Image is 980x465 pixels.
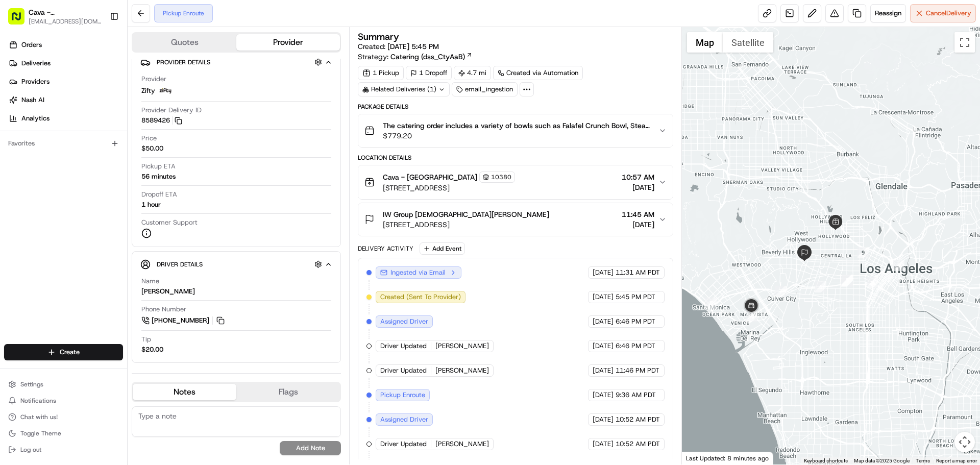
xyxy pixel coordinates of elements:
span: Provider [141,75,166,84]
div: 4.7 mi [454,66,491,80]
span: [DATE] [593,317,614,326]
button: Provider [236,34,340,51]
span: Driver Updated [380,366,427,375]
span: [PERSON_NAME] [435,366,489,375]
button: Toggle fullscreen view [954,32,975,53]
span: [DATE] [593,341,614,351]
div: 56 minutes [141,172,176,181]
a: Nash AI [4,92,127,108]
button: Reassign [870,4,906,22]
button: [EMAIL_ADDRESS][DOMAIN_NAME] [29,17,102,26]
div: 2 [867,277,878,288]
div: We're available if you need us! [46,108,140,116]
span: [DATE] [116,158,137,166]
div: 📗 [10,202,18,210]
span: Providers [21,77,50,86]
span: Ingested via Email [390,268,446,277]
span: 11:31 AM PDT [616,268,660,277]
span: Chat with us! [20,413,58,421]
span: Cancel Delivery [926,9,971,18]
div: Related Deliveries (1) [358,82,450,96]
span: $779.20 [383,131,650,141]
span: Orders [21,40,42,50]
img: 8571987876998_91fb9ceb93ad5c398215_72.jpg [21,97,40,116]
span: 10:57 AM [622,172,654,182]
div: Delivery Activity [358,244,413,253]
button: Notifications [4,394,123,408]
span: Wisdom [PERSON_NAME] [32,158,109,166]
button: Show street map [687,32,723,53]
span: 11:45 AM [622,209,654,219]
span: Nash AI [21,95,44,105]
a: Deliveries [4,55,127,71]
span: Assigned Driver [380,415,428,424]
span: Cava - [GEOGRAPHIC_DATA] [383,172,477,182]
img: zifty-logo-trans-sq.png [159,85,171,97]
button: Notes [133,384,236,400]
span: Price [141,134,157,143]
span: [STREET_ADDRESS] [383,183,515,193]
span: [STREET_ADDRESS] [383,219,549,230]
button: IW Group [DEMOGRAPHIC_DATA][PERSON_NAME][STREET_ADDRESS]11:45 AM[DATE] [358,203,672,236]
span: 10:52 AM PDT [616,415,660,424]
span: Provider Delivery ID [141,106,202,115]
span: Customer Support [141,218,198,227]
div: 9 [857,247,869,258]
span: [PERSON_NAME] [435,439,489,449]
span: [PERSON_NAME] [435,341,489,351]
span: 10380 [491,173,511,181]
span: API Documentation [96,201,164,211]
button: Keyboard shortcuts [804,457,848,464]
div: 10 [746,311,757,322]
div: 💻 [86,202,94,210]
span: Pickup Enroute [380,390,425,400]
span: Pylon [102,226,124,233]
span: Driver Details [157,260,203,268]
span: 11:46 PM PDT [616,366,659,375]
span: • [111,158,114,166]
div: [PERSON_NAME] [141,287,195,296]
button: Flags [236,384,340,400]
div: $20.00 [141,345,163,354]
div: Package Details [358,103,673,111]
a: Created via Automation [493,66,583,80]
a: [PHONE_NUMBER] [141,315,226,326]
div: 1 [893,260,904,271]
button: Map camera controls [954,432,975,452]
button: Chat with us! [4,410,123,424]
div: 7 [775,286,787,297]
button: Cava - [GEOGRAPHIC_DATA] [29,7,102,17]
span: Assigned Driver [380,317,428,326]
span: [DATE] [593,292,614,302]
span: Phone Number [141,305,186,314]
div: Start new chat [46,97,167,108]
a: Open this area in Google Maps (opens a new window) [684,451,718,464]
span: [DATE] [622,219,654,230]
a: Providers [4,74,127,90]
span: Zifty [141,86,155,95]
span: [DATE] [593,268,614,277]
button: Toggle Theme [4,426,123,440]
div: Location Details [358,154,673,162]
img: Wisdom Oko [10,149,27,168]
span: Driver Updated [380,439,427,449]
a: Analytics [4,110,127,127]
span: Name [141,277,159,286]
span: [DATE] [593,390,614,400]
span: Created: [358,41,439,52]
h3: Summary [358,32,399,41]
button: CancelDelivery [910,4,976,22]
a: Powered byPylon [72,225,124,233]
p: Welcome 👋 [10,41,186,57]
span: Dropoff ETA [141,190,177,199]
div: 1 hour [141,200,161,209]
button: Create [4,344,123,360]
span: The catering order includes a variety of bowls such as Falafel Crunch Bowl, Steak + Harissa, Gril... [383,120,650,131]
button: Show satellite imagery [723,32,773,53]
button: Driver Details [140,256,332,273]
span: Settings [20,380,43,388]
div: Favorites [4,135,123,152]
div: 5 [842,275,853,286]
